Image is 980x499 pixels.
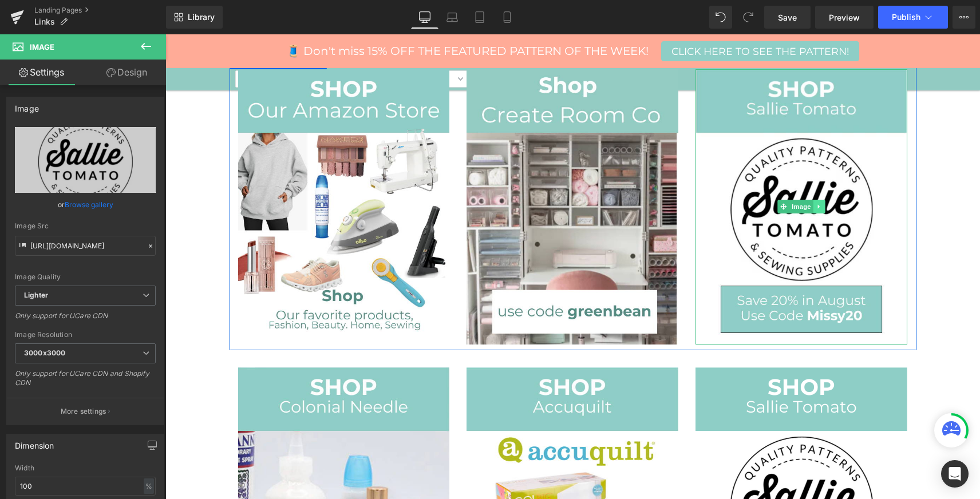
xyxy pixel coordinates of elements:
[892,13,920,22] span: Publish
[15,434,54,450] div: Dimension
[15,199,156,211] div: or
[953,6,975,29] button: More
[85,60,168,85] a: Design
[466,6,493,29] a: Tablet
[34,6,166,15] a: Landing Pages
[625,165,649,179] span: Image
[15,236,156,256] input: Link
[941,460,969,488] div: Open Intercom Messenger
[24,291,48,299] b: Lighter
[15,477,156,496] input: auto
[15,222,156,230] div: Image Src
[30,42,54,52] span: Image
[65,195,113,215] a: Browse gallery
[411,6,438,29] a: Desktop
[829,11,860,23] span: Preview
[878,6,948,29] button: Publish
[709,6,732,29] button: Undo
[15,273,156,281] div: Image Quality
[493,6,521,29] a: Mobile
[166,6,223,29] a: New Library
[61,406,106,417] p: More settings
[188,12,215,22] span: Library
[34,17,55,26] span: Links
[778,11,797,23] span: Save
[648,165,660,179] a: Expand / Collapse
[438,6,466,29] a: Laptop
[144,478,154,494] div: %
[15,331,156,339] div: Image Resolution
[7,398,164,425] button: More settings
[815,6,874,29] a: Preview
[15,311,156,328] div: Only support for UCare CDN
[496,7,694,27] a: CLICK HERE TO SEE THE PATTERN!
[737,6,760,29] button: Redo
[15,369,156,395] div: Only support for UCare CDN and Shopify CDN
[15,464,156,472] div: Width
[24,348,65,357] b: 3000x3000
[15,97,39,113] div: Image
[121,10,483,23] span: 🧵 Don't miss 15% OFF THE FEATURED PATTERN OF THE WEEK!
